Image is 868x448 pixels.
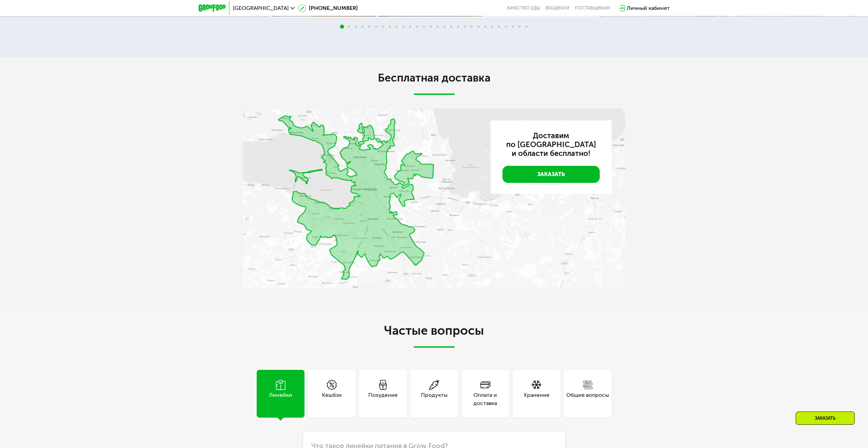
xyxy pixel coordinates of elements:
div: Оплата и доставка [461,391,509,407]
a: [PHONE_NUMBER] [298,4,358,12]
div: Заказать [796,411,855,425]
div: Хранение [524,391,550,407]
div: Линейки [269,391,292,407]
img: MWcqZSqS4QmlzDG7.webp [243,109,625,288]
span: [GEOGRAPHIC_DATA] [233,5,289,11]
div: Общие вопросы [566,391,609,407]
div: Личный кабинет [627,4,670,12]
h3: Доставим по [GEOGRAPHIC_DATA] и области бесплатно! [502,131,600,158]
a: Вендинги [545,5,569,11]
div: поставщикам [575,5,610,11]
a: Качество еды [507,5,540,11]
div: Похудение [368,391,398,407]
div: Продукты [421,391,447,407]
h2: Бесплатная доставка [243,71,625,85]
div: Кешбэк [322,391,342,407]
a: Заказать [502,166,600,183]
h2: Частые вопросы [243,324,625,348]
